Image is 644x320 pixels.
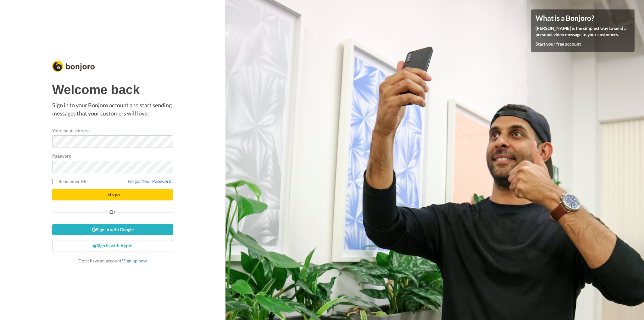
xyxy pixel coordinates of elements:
[78,258,147,263] span: Don’t have an account?
[108,210,117,214] span: Or
[52,224,173,235] a: Sign in with Google
[52,240,173,251] a: Sign in with Apple
[128,178,173,184] a: Forgot Your Password?
[52,189,173,200] button: Let's go
[536,14,630,22] h4: What is a Bonjoro?
[536,41,581,47] a: Start your free account
[52,179,57,184] input: Remember Me
[123,258,147,263] a: Sign up now
[52,101,173,117] p: Sign in to your Bonjoro account and start sending messages that your customers will love.
[536,25,630,38] p: [PERSON_NAME] is the simplest way to send a personal video message to your customers.
[52,127,90,134] label: Your email address
[52,83,173,97] h1: Welcome back
[52,178,87,185] label: Remember Me
[105,192,120,197] span: Let's go
[52,153,72,159] label: Password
